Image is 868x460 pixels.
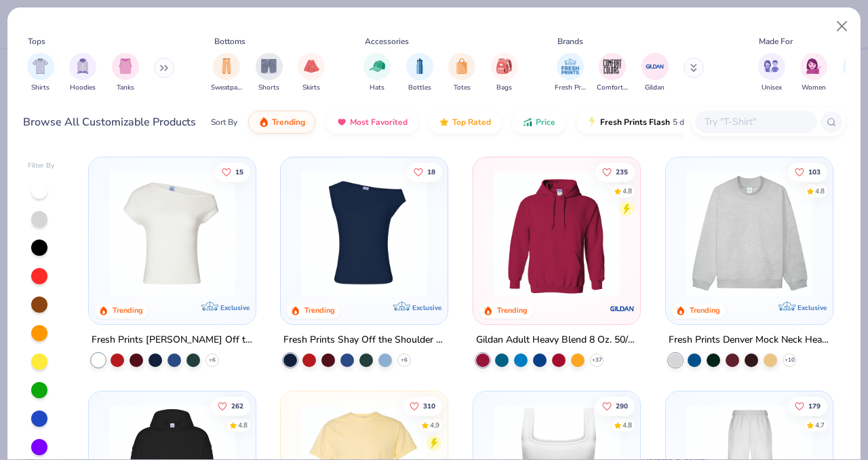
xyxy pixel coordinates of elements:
[258,117,269,128] img: trending.gif
[27,53,54,93] div: filter for Shirts
[512,111,566,134] button: Price
[70,83,96,93] span: Hoodies
[298,53,325,93] button: filter button
[800,53,827,93] button: filter button
[69,53,96,93] button: filter button
[370,58,385,74] img: Hats Image
[808,402,821,409] span: 179
[555,53,586,93] button: filter button
[616,168,628,175] span: 235
[597,53,628,93] button: filter button
[600,117,670,128] span: Fresh Prints Flash
[256,53,283,93] button: filter button
[452,117,491,128] span: Top Rated
[27,53,54,93] button: filter button
[764,58,779,74] img: Unisex Image
[797,303,827,312] span: Exclusive
[557,35,583,47] div: Brands
[679,171,819,297] img: f5d85501-0dbb-4ee4-b115-c08fa3845d83
[370,83,384,93] span: Hats
[642,53,669,93] button: filter button
[69,53,96,93] div: filter for Hoodies
[283,332,445,349] div: Fresh Prints Shay Off the Shoulder Tank
[412,58,427,74] img: Bottles Image
[365,35,409,47] div: Accessories
[31,83,50,93] span: Shirts
[258,83,279,93] span: Shorts
[302,83,320,93] span: Skirts
[102,171,242,297] img: a1c94bf0-cbc2-4c5c-96ec-cab3b8502a7f
[75,58,90,74] img: Hoodies Image
[241,171,381,297] img: 89f4990a-e188-452c-92a7-dc547f941a57
[555,53,586,93] div: filter for Fresh Prints
[211,53,242,93] div: filter for Sweatpants
[645,83,665,93] span: Gildan
[642,53,669,93] div: filter for Gildan
[214,35,245,47] div: Bottoms
[623,420,632,430] div: 4.8
[294,171,434,297] img: 5716b33b-ee27-473a-ad8a-9b8687048459
[118,58,133,74] img: Tanks Image
[788,396,827,415] button: Like
[673,115,723,130] span: 5 day delivery
[595,396,635,415] button: Like
[616,402,628,409] span: 290
[759,35,793,47] div: Made For
[762,83,782,93] span: Unisex
[401,356,408,364] span: + 6
[491,53,518,93] button: filter button
[211,53,242,93] button: filter button
[784,356,794,364] span: + 10
[28,35,45,47] div: Tops
[298,53,325,93] div: filter for Skirts
[336,117,347,128] img: most_fav.gif
[92,332,253,349] div: Fresh Prints [PERSON_NAME] Off the Shoulder Top
[448,53,475,93] div: filter for Totes
[261,58,277,74] img: Shorts Image
[363,53,391,93] div: filter for Hats
[211,116,237,128] div: Sort By
[211,396,250,415] button: Like
[220,303,249,312] span: Exclusive
[576,111,733,134] button: Fresh Prints Flash5 day delivery
[231,402,243,409] span: 262
[248,111,315,134] button: Trending
[112,53,139,93] button: filter button
[219,58,234,74] img: Sweatpants Image
[448,53,475,93] button: filter button
[412,303,441,312] span: Exclusive
[602,56,623,77] img: Comfort Colors Image
[454,83,471,93] span: Totes
[304,58,319,74] img: Skirts Image
[623,186,632,196] div: 4.8
[209,356,216,364] span: + 6
[439,117,450,128] img: TopRated.gif
[476,332,637,349] div: Gildan Adult Heavy Blend 8 Oz. 50/50 Hooded Sweatshirt
[235,168,243,175] span: 15
[428,168,436,175] span: 18
[431,420,440,430] div: 4.9
[429,111,501,134] button: Top Rated
[802,83,826,93] span: Women
[758,53,785,93] div: filter for Unisex
[703,114,808,130] input: Try "T-Shirt"
[350,117,408,128] span: Most Favorited
[587,117,597,128] img: flash.gif
[815,186,825,196] div: 4.8
[609,295,636,322] img: Gildan logo
[112,53,139,93] div: filter for Tanks
[403,396,443,415] button: Like
[28,161,55,171] div: Filter By
[536,117,555,128] span: Price
[496,83,512,93] span: Bags
[23,114,196,130] div: Browse All Customizable Products
[758,53,785,93] button: filter button
[408,83,431,93] span: Bottles
[597,53,628,93] div: filter for Comfort Colors
[806,58,822,74] img: Women Image
[238,420,248,430] div: 4.8
[487,171,627,297] img: 01756b78-01f6-4cc6-8d8a-3c30c1a0c8ac
[491,53,518,93] div: filter for Bags
[215,162,250,181] button: Like
[555,83,586,93] span: Fresh Prints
